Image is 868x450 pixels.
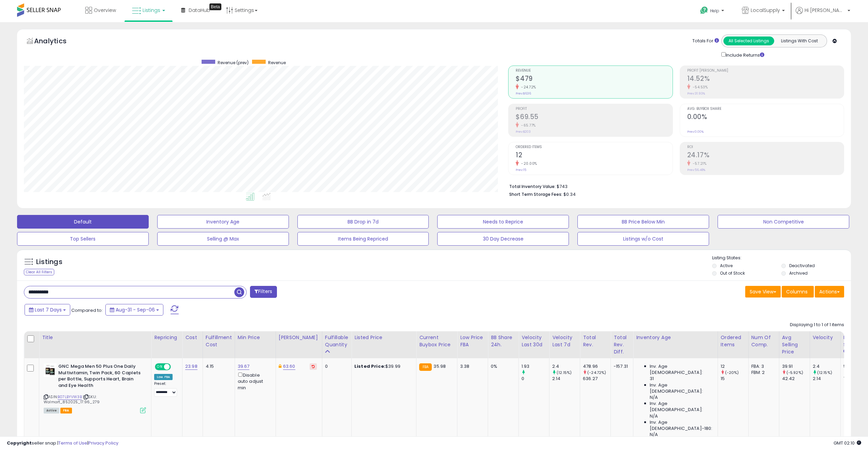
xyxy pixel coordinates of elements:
[279,334,319,341] div: [PERSON_NAME]
[521,376,549,382] div: 0
[687,75,844,84] h2: 14.52%
[521,363,549,369] div: 1.93
[751,363,774,369] div: FBA: 3
[813,363,840,369] div: 2.4
[516,168,526,172] small: Prev: 15
[58,394,82,400] a: B07LBYVW3B
[170,364,181,370] span: OFF
[88,440,118,446] a: Privacy Policy
[268,60,286,66] span: Revenue
[636,334,715,341] div: Inventory Age
[419,363,432,371] small: FBA
[516,151,672,160] h2: 12
[209,3,221,10] div: Tooltip anchor
[519,161,537,166] small: -20.00%
[283,363,295,370] a: 63.60
[105,304,163,316] button: Aug-31 - Sep-06
[587,370,606,375] small: (-24.72%)
[157,232,289,246] button: Selling @ Max
[460,363,483,369] div: 3.38
[516,69,672,73] span: Revenue
[516,130,531,134] small: Prev: $203
[690,85,708,90] small: -54.53%
[25,304,70,316] button: Last 7 Days
[796,7,850,22] a: Hi [PERSON_NAME]
[552,334,577,348] div: Velocity Last 7d
[419,334,454,348] div: Current Buybox Price
[44,363,146,412] div: ASIN:
[786,288,808,295] span: Columns
[154,374,173,380] div: Low. FBA
[354,334,413,341] div: Listed Price
[552,363,580,369] div: 2.4
[725,370,739,375] small: (-20%)
[782,376,810,382] div: 42.42
[17,232,149,246] button: Top Sellers
[583,376,610,382] div: 636.27
[354,363,411,369] div: $39.99
[185,363,197,370] a: 23.98
[813,376,840,382] div: 2.14
[154,381,177,397] div: Preset:
[712,255,851,261] p: Listing States:
[721,363,748,369] div: 12
[710,8,719,14] span: Help
[782,286,814,297] button: Columns
[42,334,148,341] div: Title
[557,370,572,375] small: (12.15%)
[516,75,672,84] h2: $479
[437,215,569,229] button: Needs to Reprice
[789,263,815,268] label: Deactivated
[774,37,825,45] button: Listings With Cost
[700,6,708,15] i: Get Help
[583,334,608,348] div: Total Rev.
[720,270,745,276] label: Out of Stock
[687,145,844,149] span: ROI
[433,363,446,369] span: 35.98
[552,376,580,382] div: 2.14
[721,376,748,382] div: 15
[354,363,385,369] b: Listed Price:
[238,334,273,341] div: Min Price
[154,334,179,341] div: Repricing
[509,182,839,190] li: $743
[834,440,861,446] span: 2025-09-15 02:10 GMT
[116,306,155,313] span: Aug-31 - Sep-06
[687,168,705,172] small: Prev: 56.48%
[721,334,746,348] div: Ordered Items
[519,123,536,128] small: -65.77%
[35,306,62,313] span: Last 7 Days
[325,334,349,348] div: Fulfillable Quantity
[650,401,712,413] span: Inv. Age [DEMOGRAPHIC_DATA]:
[690,161,707,166] small: -57.21%
[7,440,118,447] div: seller snap | |
[516,113,672,122] h2: $69.55
[71,307,103,314] span: Compared to:
[34,36,80,47] h5: Analytics
[44,408,59,413] span: All listings currently available for purchase on Amazon
[44,363,57,377] img: 41w9rFXy0vL._SL40_.jpg
[44,394,100,404] span: | SKU: Walmart_852025_17.96_279
[297,215,429,229] button: BB Drop in 7d
[189,7,210,14] span: DataHub
[843,348,848,354] small: Days In Stock.
[650,419,712,432] span: Inv. Age [DEMOGRAPHIC_DATA]-180:
[720,263,733,268] label: Active
[238,363,250,370] a: 39.67
[238,371,270,391] div: Disable auto adjust min
[583,363,610,369] div: 478.96
[516,91,531,96] small: Prev: $636
[650,413,658,419] span: N/A
[650,363,712,376] span: Inv. Age [DEMOGRAPHIC_DATA]:
[782,334,807,355] div: Avg Selling Price
[687,91,705,96] small: Prev: 31.93%
[509,184,556,189] b: Total Inventory Value:
[718,215,849,229] button: Non Competitive
[143,7,160,14] span: Listings
[782,363,810,369] div: 39.91
[745,286,781,297] button: Save View
[325,363,346,369] div: 0
[692,38,719,44] div: Totals For
[36,257,62,267] h5: Listings
[7,440,32,446] strong: Copyright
